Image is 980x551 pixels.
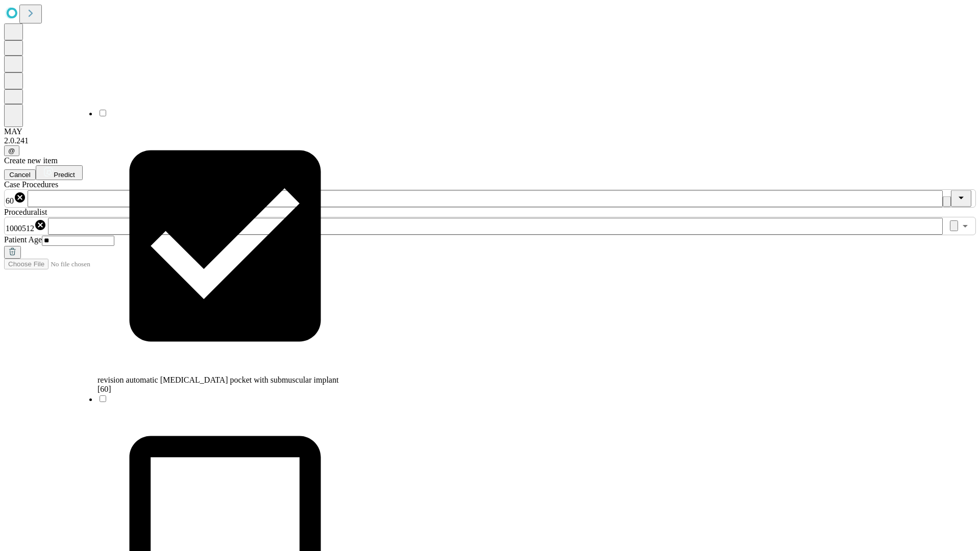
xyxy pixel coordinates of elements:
button: Close [951,190,971,207]
button: Open [958,219,972,233]
span: Cancel [9,171,31,179]
div: 2.0.241 [4,136,976,145]
span: Patient Age [4,235,42,244]
span: 60 [6,196,14,205]
button: Clear [943,196,951,207]
span: revision automatic [MEDICAL_DATA] pocket with submuscular implant [60] [97,375,338,393]
button: Cancel [4,169,36,180]
span: Create new item [4,156,58,165]
span: Predict [54,171,75,179]
div: 1000512 [6,219,46,233]
span: Proceduralist [4,208,47,216]
button: Predict [36,165,83,180]
div: MAY [4,127,976,136]
button: Clear [950,220,958,231]
span: Scheduled Procedure [4,180,58,189]
button: @ [4,145,19,156]
span: 1000512 [6,224,34,233]
span: @ [8,147,15,155]
div: 60 [6,191,26,206]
